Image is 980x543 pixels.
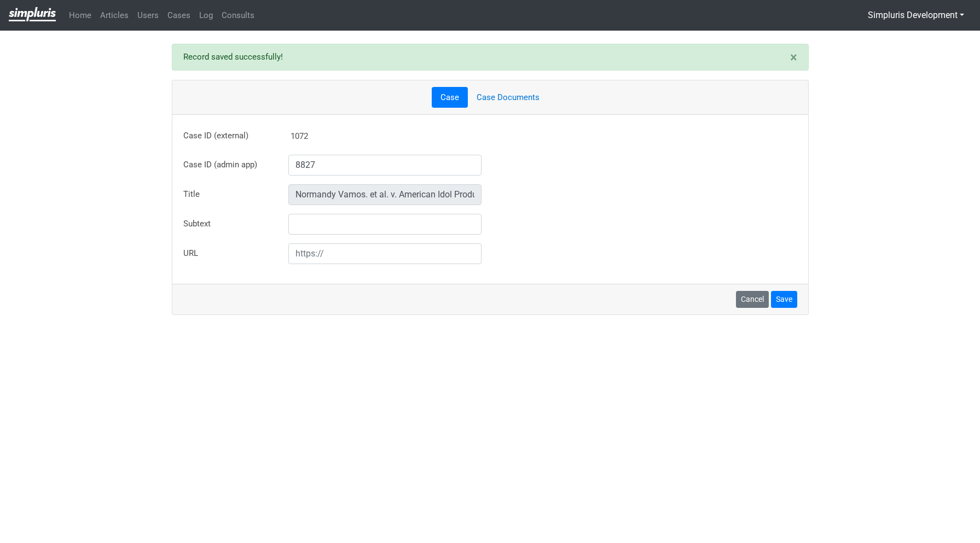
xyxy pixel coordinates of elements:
[291,131,308,141] span: 1072
[96,5,133,26] a: Articles
[183,51,283,63] label: Record saved successfully!
[65,5,96,26] a: Home
[195,5,217,26] a: Log
[779,44,808,71] button: ×
[133,5,163,26] a: Users
[175,184,280,205] label: Title
[163,5,195,26] a: Cases
[175,126,280,146] label: Case ID (external)
[9,7,56,21] img: Privacy-class-action
[861,5,971,26] button: Simpluris Development
[736,291,769,308] a: Cancel
[175,155,280,176] label: Case ID (admin app)
[468,87,548,108] a: Case Documents
[175,214,280,235] label: Subtext
[288,243,482,264] input: https://
[771,291,797,308] button: Save
[175,243,280,264] label: URL
[432,87,468,108] a: Case
[217,5,259,26] a: Consults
